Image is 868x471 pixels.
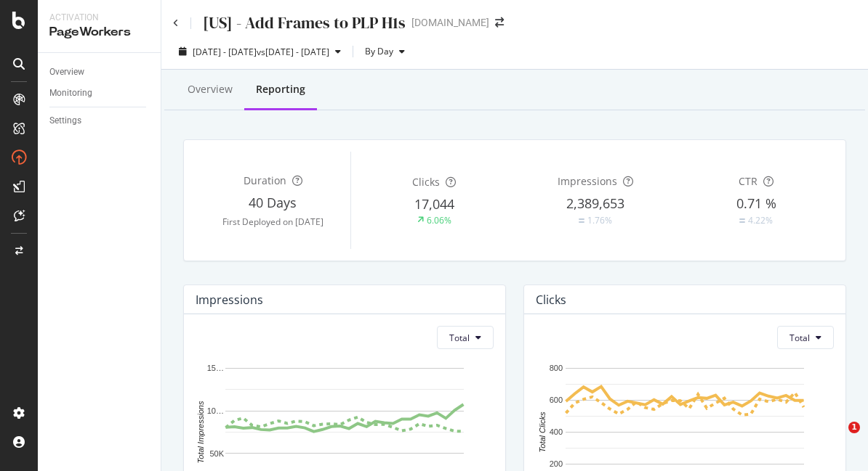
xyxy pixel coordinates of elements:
[257,46,329,58] span: vs [DATE] - [DATE]
[566,194,624,212] span: 2,389,653
[777,326,834,349] button: Total
[739,218,745,223] img: Equal
[789,332,810,344] span: Total
[249,194,297,211] span: 40 Days
[495,17,504,28] div: arrow-right-arrow-left
[414,195,454,213] span: 17,044
[207,364,224,373] text: 15…
[748,214,773,226] div: 4.22%
[819,422,853,456] iframe: Intercom live chat
[558,174,617,188] span: Impressions
[203,12,406,34] div: [US] - Add Frames to PLP H1s
[196,216,350,228] div: First Deployed on [DATE]
[550,396,563,405] text: 600
[449,332,470,344] span: Total
[193,46,257,58] span: [DATE] - [DATE]
[739,174,758,188] span: CTR
[848,422,860,433] span: 1
[207,406,224,415] text: 10…
[550,428,563,437] text: 400
[49,12,149,24] div: Activation
[196,401,205,464] text: Total Impressions
[49,24,149,41] div: PageWorkers
[412,175,440,189] span: Clicks
[196,292,263,307] div: Impressions
[209,449,224,458] text: 50K
[49,86,150,101] a: Monitoring
[49,86,92,101] div: Monitoring
[49,65,150,80] a: Overview
[188,82,233,97] div: Overview
[256,82,305,97] div: Reporting
[244,173,286,187] span: Duration
[173,40,347,63] button: [DATE] - [DATE]vs[DATE] - [DATE]
[359,45,393,57] span: By Day
[49,113,81,128] div: Settings
[49,113,150,128] a: Settings
[411,15,489,30] div: [DOMAIN_NAME]
[587,214,612,226] div: 1.76%
[579,218,584,223] img: Equal
[427,214,451,226] div: 6.06%
[536,292,566,307] div: Clicks
[736,194,776,212] span: 0.71 %
[550,460,563,469] text: 200
[437,326,494,349] button: Total
[173,19,179,28] a: Click to go back
[359,40,411,63] button: By Day
[49,65,84,80] div: Overview
[538,412,547,453] text: Total Clicks
[550,364,563,373] text: 800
